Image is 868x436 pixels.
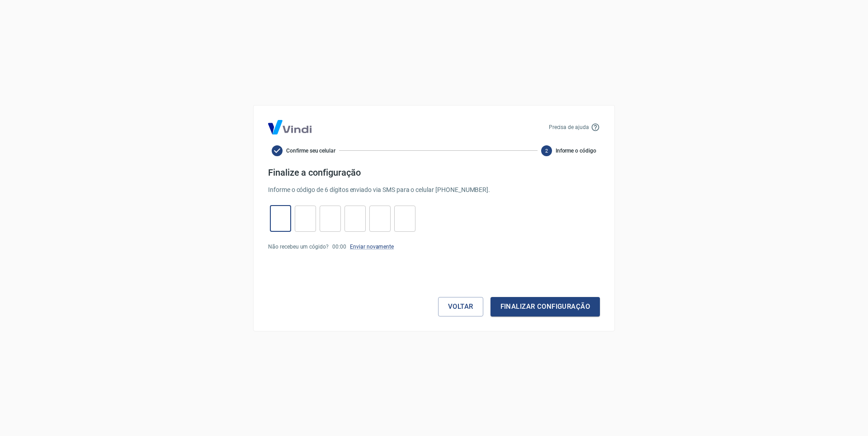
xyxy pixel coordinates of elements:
[268,167,600,178] h4: Finalize a configuração
[549,123,589,131] p: Precisa de ajuda
[268,120,311,134] img: Logo Vind
[286,147,335,155] span: Confirme seu celular
[556,147,596,155] span: Informe o código
[545,148,548,153] text: 2
[332,243,346,251] p: 00 : 00
[350,244,394,250] a: Enviar novamente
[438,297,483,316] button: Voltar
[268,185,600,195] p: Informe o código de 6 dígitos enviado via SMS para o celular [PHONE_NUMBER] .
[491,297,600,316] button: Finalizar configuração
[268,243,329,251] p: Não recebeu um cógido?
